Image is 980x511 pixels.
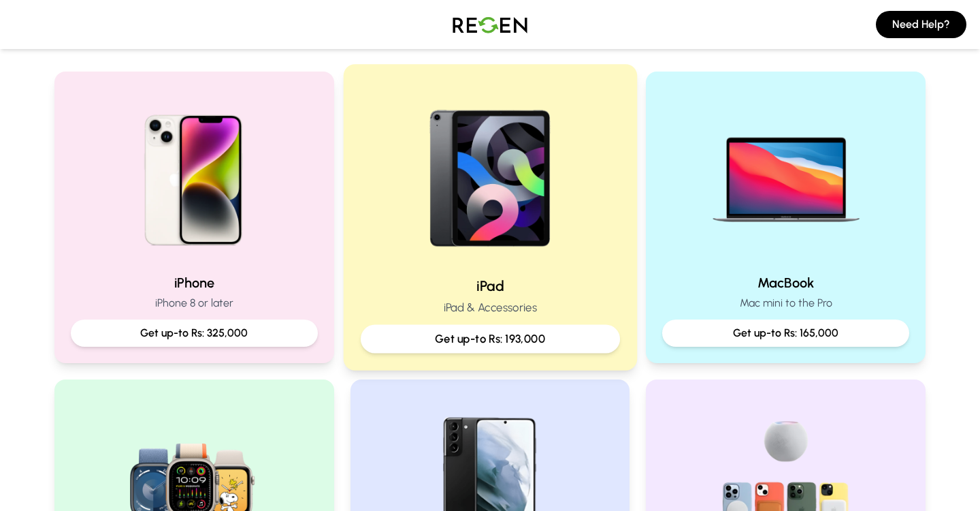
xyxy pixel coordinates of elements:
img: Logo [442,5,538,44]
p: Get up-to Rs: 165,000 [673,325,898,341]
h2: iPad [361,276,620,296]
p: Get up-to Rs: 193,000 [372,330,608,347]
img: iPhone [107,88,281,262]
img: iPad [399,82,582,265]
p: Get up-to Rs: 325,000 [82,325,307,341]
button: Need Help? [876,11,966,38]
img: MacBook [699,88,873,262]
p: iPad & Accessories [361,299,620,316]
p: iPhone 8 or later [71,295,318,311]
p: Mac mini to the Pro [662,295,909,311]
h2: MacBook [662,273,909,292]
h2: iPhone [71,273,318,292]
